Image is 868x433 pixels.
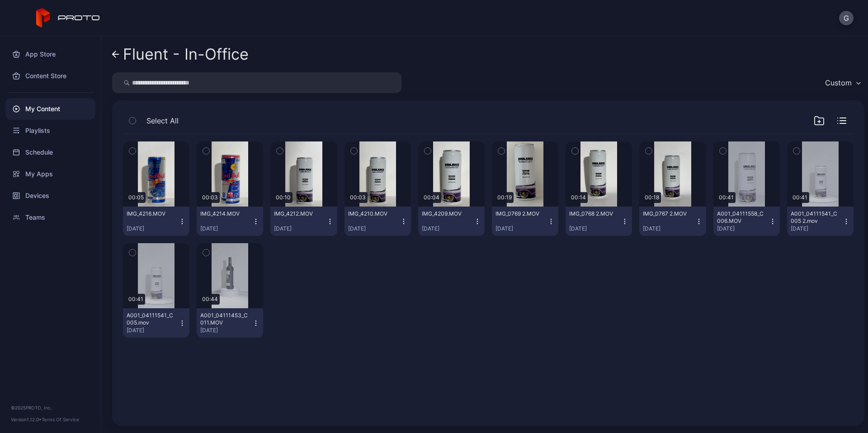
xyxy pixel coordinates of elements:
[348,225,400,232] div: [DATE]
[344,207,411,236] button: IMG_4210.MOV[DATE]
[274,225,326,232] div: [DATE]
[713,207,780,236] button: A001_04111558_C006.MOV[DATE]
[127,210,176,217] div: IMG_4216.MOV
[197,207,263,236] button: IMG_4214.MOV[DATE]
[348,210,398,217] div: IMG_4210.MOV
[11,417,42,422] span: Version 1.12.0 •
[566,207,632,236] button: IMG_0768 2.MOV[DATE]
[5,163,95,185] a: My Apps
[127,327,179,334] div: [DATE]
[5,65,95,87] a: Content Store
[422,210,472,217] div: IMG_4209.MOV
[127,312,176,326] div: A001_04111541_C005.mov
[643,225,695,232] div: [DATE]
[569,225,621,232] div: [DATE]
[5,43,95,65] a: App Store
[787,207,854,236] button: A001_04111541_C005 2.mov[DATE]
[717,210,767,225] div: A001_04111558_C006.MOV
[569,210,619,217] div: IMG_0768 2.MOV
[146,115,179,126] span: Select All
[5,141,95,163] a: Schedule
[200,225,252,232] div: [DATE]
[123,308,189,338] button: A001_04111541_C005.mov[DATE]
[127,225,179,232] div: [DATE]
[5,185,95,207] a: Devices
[791,225,843,232] div: [DATE]
[270,207,337,236] button: IMG_4212.MOV[DATE]
[495,210,545,217] div: IMG_0769 2.MOV
[639,207,706,236] button: IMG_0767 2.MOV[DATE]
[825,78,852,87] div: Custom
[5,120,95,141] a: Playlists
[422,225,474,232] div: [DATE]
[839,11,854,25] button: G
[123,207,189,236] button: IMG_4216.MOV[DATE]
[123,46,249,63] div: Fluent - In-Office
[200,210,250,217] div: IMG_4214.MOV
[200,327,252,334] div: [DATE]
[42,417,79,422] a: Terms Of Service
[717,225,769,232] div: [DATE]
[495,225,547,232] div: [DATE]
[791,210,840,225] div: A001_04111541_C005 2.mov
[418,207,485,236] button: IMG_4209.MOV[DATE]
[11,404,90,411] div: © 2025 PROTO, Inc.
[197,308,263,338] button: A001_04111453_C011.MOV[DATE]
[200,312,250,326] div: A001_04111453_C011.MOV
[492,207,558,236] button: IMG_0769 2.MOV[DATE]
[5,207,95,228] a: Teams
[821,72,864,93] button: Custom
[5,98,95,120] a: My Content
[112,43,249,65] a: Fluent - In-Office
[643,210,693,217] div: IMG_0767 2.MOV
[274,210,324,217] div: IMG_4212.MOV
